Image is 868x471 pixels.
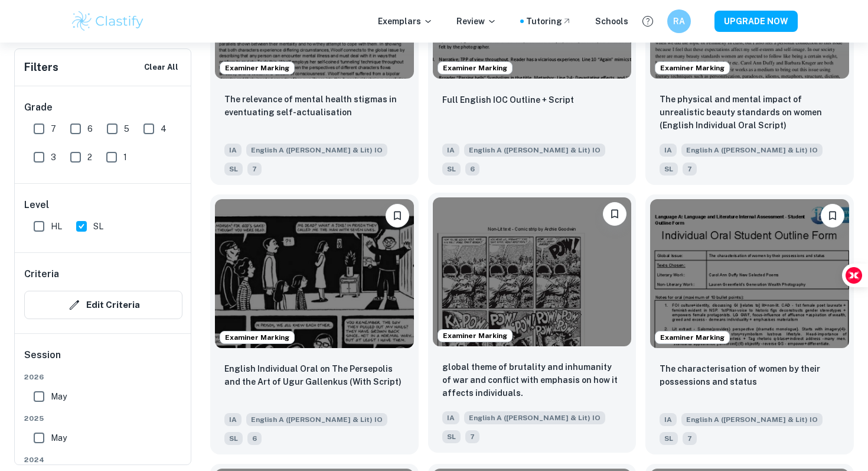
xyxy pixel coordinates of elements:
img: English A (Lang & Lit) IO IA example thumbnail: The characterisation of women by their p [650,199,849,348]
span: SL [442,163,461,176]
span: Examiner Marking [438,330,512,341]
button: Bookmark [386,204,409,228]
span: IA [660,413,677,426]
span: 2024 [24,454,182,465]
button: Bookmark [603,202,626,226]
span: IA [660,144,677,157]
a: Examiner MarkingBookmarkThe characterisation of women by their possessions and statusIAEnglish A ... [645,194,854,454]
span: SL [660,432,678,445]
span: May [51,390,67,403]
h6: RA [673,15,686,28]
span: 2025 [24,413,182,424]
p: global theme of brutality and inhumanity of war and conflict with emphasis on how it affects indi... [442,360,622,399]
img: English A (Lang & Lit) IO IA example thumbnail: English Individual Oral on The Persepoli [215,199,414,348]
h6: Criteria [24,267,59,281]
span: 6 [247,432,262,445]
span: 1 [123,151,127,164]
span: 5 [124,122,129,135]
span: 6 [87,122,93,135]
span: English A ([PERSON_NAME] & Lit) IO [246,413,387,426]
button: UPGRADE NOW [714,11,798,32]
span: SL [224,432,243,445]
a: Schools [595,15,628,28]
span: SL [442,430,461,443]
span: Examiner Marking [438,63,512,73]
span: IA [224,413,242,426]
p: The physical and mental impact of unrealistic beauty standards on women (English Individual Oral ... [660,93,840,132]
span: Examiner Marking [220,332,294,343]
span: SL [93,220,103,233]
span: May [51,431,67,444]
p: Review [456,15,497,28]
a: Examiner MarkingBookmarkglobal theme of brutality and inhumanity of war and conflict with emphasi... [428,194,637,454]
span: SL [224,163,243,176]
span: SL [660,163,678,176]
button: Edit Criteria [24,291,182,319]
span: 7 [683,163,697,176]
img: Clastify logo [70,9,145,33]
a: Tutoring [526,15,572,28]
span: 2026 [24,372,182,382]
span: IA [442,411,459,424]
p: Full English IOC Outline + Script [442,93,574,106]
h6: Session [24,348,182,372]
span: English A ([PERSON_NAME] & Lit) IO [464,411,605,424]
button: RA [667,9,691,33]
span: English A ([PERSON_NAME] & Lit) IO [681,144,823,157]
span: 7 [465,430,479,443]
img: English A (Lang & Lit) IO IA example thumbnail: global theme of brutality and inhumanity [433,197,632,346]
h6: Filters [24,59,58,76]
h6: Level [24,198,182,212]
span: 2 [87,151,92,164]
span: IA [442,144,459,157]
p: Exemplars [378,15,433,28]
p: The relevance of mental health stigmas in eventuating self-actualisation [224,93,404,119]
a: Examiner MarkingBookmarkEnglish Individual Oral on The Persepolis and the Art of Ugur Gallenkus (... [210,194,419,454]
button: Bookmark [821,204,844,228]
button: Help and Feedback [638,11,658,31]
button: Clear All [141,59,181,76]
span: Examiner Marking [655,332,729,343]
span: 6 [465,163,479,176]
span: Examiner Marking [220,63,294,73]
span: 7 [247,163,262,176]
span: 3 [51,151,56,164]
p: The characterisation of women by their possessions and status [660,362,840,388]
span: English A ([PERSON_NAME] & Lit) IO [246,144,387,157]
span: English A ([PERSON_NAME] & Lit) IO [464,144,605,157]
span: 7 [683,432,697,445]
span: English A ([PERSON_NAME] & Lit) IO [681,413,823,426]
span: 7 [51,122,56,135]
p: English Individual Oral on The Persepolis and the Art of Ugur Gallenkus (With Script) [224,362,404,388]
span: 4 [161,122,167,135]
span: Examiner Marking [655,63,729,73]
span: IA [224,144,242,157]
span: HL [51,220,62,233]
h6: Grade [24,100,182,115]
